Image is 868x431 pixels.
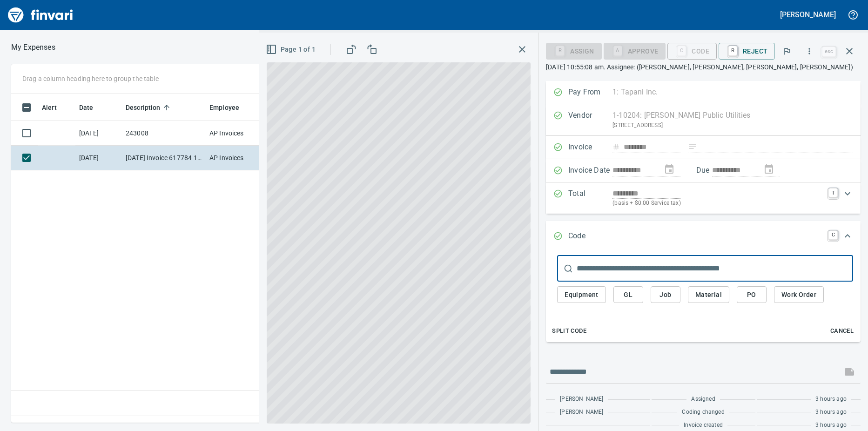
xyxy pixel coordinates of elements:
[829,326,855,337] span: Cancel
[568,230,612,242] p: Code
[780,10,836,20] h5: [PERSON_NAME]
[546,221,861,252] div: Expand
[815,421,847,430] span: 3 hours ago
[546,47,601,54] div: Assign
[838,361,861,383] span: This records your message into the invoice and notifies anyone mentioned
[815,395,847,404] span: 3 hours ago
[264,41,319,58] button: Page 1 of 1
[11,42,55,53] p: My Expenses
[728,46,737,56] a: R
[815,408,847,417] span: 3 hours ago
[79,102,106,113] span: Date
[822,47,836,57] a: esc
[820,40,861,62] span: Close invoice
[560,408,603,417] span: [PERSON_NAME]
[621,289,636,301] span: GL
[560,395,603,404] span: [PERSON_NAME]
[209,102,239,113] span: Employee
[828,188,838,197] a: T
[688,286,729,303] button: Material
[42,102,69,113] span: Alert
[546,62,861,72] p: [DATE] 10:55:08 am. Assignee: ([PERSON_NAME], [PERSON_NAME], [PERSON_NAME], [PERSON_NAME])
[777,41,797,61] button: Flag
[799,41,820,61] button: More
[22,74,159,83] p: Drag a column heading here to group the table
[565,289,599,301] span: Equipment
[658,289,673,301] span: Job
[6,4,75,26] img: Finvari
[122,121,206,146] td: 243008
[126,102,161,113] span: Description
[613,286,643,303] button: GL
[546,252,861,342] div: Expand
[268,44,316,55] span: Page 1 of 1
[75,121,122,146] td: [DATE]
[726,43,767,59] span: Reject
[684,421,723,430] span: Invoice created
[612,199,823,208] p: (basis + $0.00 Service tax)
[781,289,816,301] span: Work Order
[737,286,767,303] button: PO
[827,324,857,338] button: Cancel
[651,286,680,303] button: Job
[719,43,775,60] button: RReject
[568,188,612,208] p: Total
[557,286,606,303] button: Equipment
[75,146,122,170] td: [DATE]
[552,326,586,337] span: Split Code
[122,146,206,170] td: [DATE] Invoice 617784-1 from [PERSON_NAME] Public Utilities (1-10204)
[79,102,94,113] span: Date
[550,324,589,338] button: Split Code
[126,102,173,113] span: Description
[774,286,824,303] button: Work Order
[546,182,861,214] div: Expand
[744,289,759,301] span: PO
[682,408,724,417] span: Coding changed
[11,42,55,53] nav: breadcrumb
[778,7,838,22] button: [PERSON_NAME]
[206,146,276,170] td: AP Invoices
[695,289,722,301] span: Material
[42,102,57,113] span: Alert
[691,395,715,404] span: Assigned
[206,121,276,146] td: AP Invoices
[209,102,251,113] span: Employee
[828,230,838,240] a: C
